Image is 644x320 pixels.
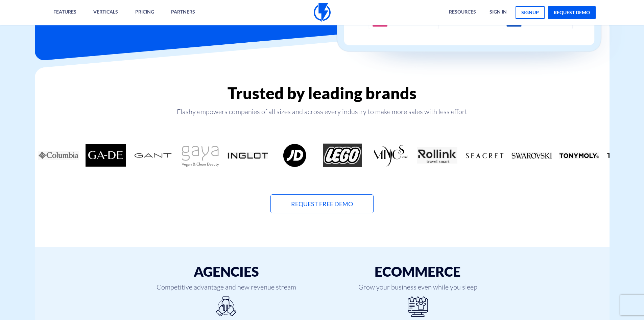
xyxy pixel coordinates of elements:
[136,264,317,279] h3: Agencies
[35,107,610,116] p: Flashy empowers companies of all sizes and across every industry to make more sales with less effort
[413,144,461,167] div: 11 / 18
[35,84,610,102] h2: Trusted by leading brands
[508,144,555,167] div: 13 / 18
[136,282,317,292] span: Competitive advantage and new revenue stream
[177,144,224,167] div: 6 / 18
[327,282,508,292] span: Grow your business even while you sleep
[516,6,545,19] a: signup
[548,6,596,19] a: request demo
[129,144,177,167] div: 5 / 18
[327,264,508,279] h3: eCommerce
[555,144,603,167] div: 14 / 18
[366,144,413,167] div: 10 / 18
[319,144,366,167] div: 9 / 18
[35,144,82,167] div: 3 / 18
[271,144,319,167] div: 8 / 18
[82,144,129,167] div: 4 / 18
[461,144,508,167] div: 12 / 18
[270,194,374,213] a: Request Free Demo
[224,144,271,167] div: 7 / 18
